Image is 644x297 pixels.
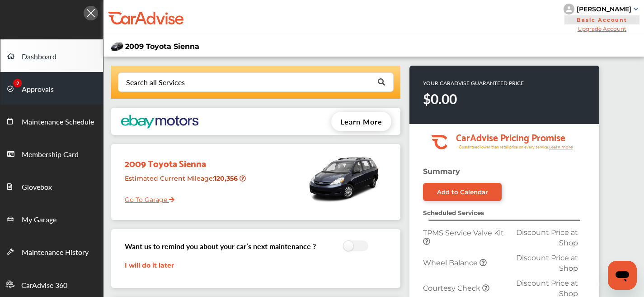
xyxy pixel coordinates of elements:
img: mobile_5631_st0640_046.jpg [306,148,382,207]
span: Wheel Balance [423,259,479,267]
div: 2009 Toyota Sienna [118,148,250,171]
img: sCxJUJ+qAmfqhQGDUl18vwLg4ZYJ6CxN7XmbOMBAAAAAElFTkSuQmCC [634,8,638,10]
span: Maintenance History [22,247,89,259]
div: Search all Services [126,79,185,86]
a: Dashboard [0,39,103,72]
span: Glovebox [22,182,52,193]
span: 2009 Toyota Sienna [125,42,199,51]
strong: Summary [423,167,460,176]
span: Learn More [340,116,382,127]
a: Maintenance Schedule [0,105,103,137]
a: I will do it later [125,261,174,269]
span: TPMS Service Valve Kit [423,229,504,237]
span: Upgrade Account [564,25,640,32]
img: knH8PDtVvWoAbQRylUukY18CTiRevjo20fAtgn5MLBQj4uumYvk2MzTtcAIzfGAtb1XOLVMAvhLuqoNAbL4reqehy0jehNKdM... [564,4,574,14]
tspan: Guaranteed lower than retail price on every service. [459,144,549,150]
span: Approvals [22,84,54,96]
div: Add to Calendar [437,188,488,196]
a: Glovebox [0,170,103,202]
a: Add to Calendar [423,183,502,201]
p: YOUR CARADVISE GUARANTEED PRICE [423,79,524,87]
strong: 120,356 [214,174,240,182]
span: Maintenance Schedule [22,116,94,128]
img: Icon.5fd9dcc7.svg [84,6,98,20]
span: Basic Account [564,15,639,24]
img: mobile_5631_st0640_046.jpg [110,41,124,52]
strong: $0.00 [423,89,457,108]
a: Approvals [0,72,103,105]
div: Estimated Current Mileage : [118,171,250,194]
strong: Scheduled Services [423,209,484,216]
iframe: Button to launch messaging window [608,261,637,290]
span: My Garage [22,214,56,226]
a: Go To Garage [118,189,174,206]
span: Membership Card [22,149,79,161]
span: CarAdvise 360 [21,280,67,292]
tspan: Learn more [549,144,573,149]
span: Courtesy Check [423,284,482,292]
div: [PERSON_NAME] [577,5,631,13]
a: Maintenance History [0,235,103,268]
h3: Want us to remind you about your car’s next maintenance ? [125,241,316,251]
span: Discount Price at Shop [516,254,578,273]
span: Discount Price at Shop [516,228,578,247]
a: My Garage [0,202,103,235]
span: Dashboard [22,51,56,63]
tspan: CarAdvise Pricing Promise [456,129,565,145]
a: Membership Card [0,137,103,170]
